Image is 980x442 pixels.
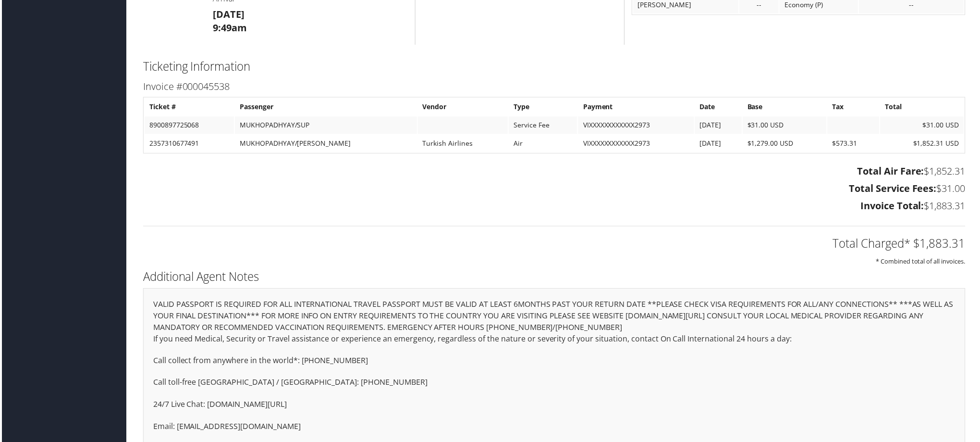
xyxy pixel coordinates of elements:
[234,135,416,152] td: MUKHOPADHYAY/[PERSON_NAME]
[578,117,694,134] td: VIXXXXXXXXXXXX2973
[212,8,244,21] strong: [DATE]
[234,117,416,134] td: MUKHOPADHYAY/SUP
[152,356,957,368] p: Call collect from anywhere in the world*: [PHONE_NUMBER]
[152,334,957,346] p: If you need Medical, Security or Travel assistance or experience an emergency, regardless of the ...
[142,182,967,196] h3: $31.00
[142,80,967,93] h3: Invoice #000045538
[142,200,967,213] h3: $1,883.31
[509,135,577,152] td: Air
[142,236,967,253] h2: Total Charged* $1,883.31
[143,135,233,152] td: 2357310677491
[142,58,967,75] h2: Ticketing Information
[829,99,881,116] th: Tax
[142,269,967,286] h2: Additional Agent Notes
[142,165,967,178] h3: $1,852.31
[212,21,246,34] strong: 9:49am
[578,99,694,116] th: Payment
[152,400,957,412] p: 24/7 Live Chat: [DOMAIN_NAME][URL]
[744,99,828,116] th: Base
[850,182,938,195] strong: Total Service Fees:
[578,135,694,152] td: VIXXXXXXXXXXXX2973
[877,258,967,266] small: * Combined total of all invoices.
[744,117,828,134] td: $31.00 USD
[882,99,966,116] th: Total
[696,117,743,134] td: [DATE]
[152,422,957,434] p: Email: [EMAIL_ADDRESS][DOMAIN_NAME]
[143,117,233,134] td: 8900897725068
[862,200,926,213] strong: Invoice Total:
[829,135,881,152] td: $573.31
[143,99,233,116] th: Ticket #
[509,99,577,116] th: Type
[417,135,508,152] td: Turkish Airlines
[744,135,828,152] td: $1,279.00 USD
[865,0,961,9] div: --
[509,117,577,134] td: Service Fee
[696,135,743,152] td: [DATE]
[696,99,743,116] th: Date
[745,0,775,9] div: --
[234,99,416,116] th: Passenger
[152,378,957,390] p: Call toll-free [GEOGRAPHIC_DATA] / [GEOGRAPHIC_DATA]: [PHONE_NUMBER]
[882,117,966,134] td: $31.00 USD
[858,165,926,178] strong: Total Air Fare:
[417,99,508,116] th: Vendor
[882,135,966,152] td: $1,852.31 USD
